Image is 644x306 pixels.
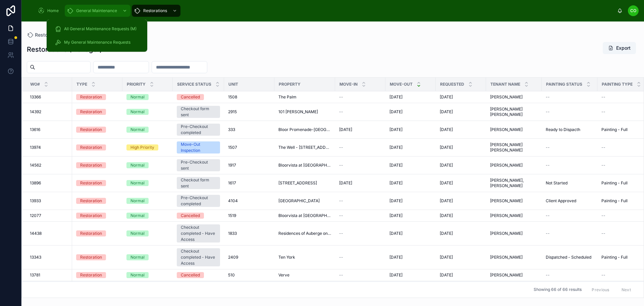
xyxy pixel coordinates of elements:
a: [PERSON_NAME] [490,272,538,278]
span: [DATE] [389,198,402,204]
h1: Restorations (Manager) [27,45,102,54]
span: Service Status [177,82,211,87]
span: [PERSON_NAME] [490,213,523,218]
a: Normal [126,272,169,278]
span: 13616 [30,127,40,132]
span: Showing 66 of 66 results [534,287,582,293]
span: -- [601,272,605,278]
span: 1917 [228,163,236,168]
a: Pre-Checkout completed [177,195,220,207]
a: [PERSON_NAME] [490,198,538,204]
a: -- [601,213,644,218]
span: 1508 [228,94,237,100]
a: 13933 [30,198,68,204]
span: [PERSON_NAME] [PERSON_NAME] [490,106,538,117]
span: 13781 [30,272,40,278]
span: Ready to Dispacth [546,127,580,132]
a: -- [546,272,593,278]
a: -- [546,109,593,115]
span: [DATE] [440,145,453,150]
span: 14562 [30,163,41,168]
a: [DATE] [440,213,482,218]
span: [PERSON_NAME] [490,127,523,132]
span: 101 [PERSON_NAME] [278,109,318,115]
a: -- [546,145,593,150]
span: Verve [278,272,289,278]
a: [DATE] [440,127,482,132]
a: [DATE] [389,94,432,100]
a: Cancelled [177,272,220,278]
a: -- [601,163,644,168]
span: Painting - Full [601,127,628,132]
a: [PERSON_NAME] [490,255,538,260]
a: 1519 [228,213,270,218]
a: Not Started [546,180,593,186]
a: [GEOGRAPHIC_DATA] [278,198,331,204]
a: -- [546,213,593,218]
a: Restoration [76,230,118,236]
span: -- [601,231,605,236]
span: 333 [228,127,235,132]
a: The Palm [278,94,331,100]
span: [DATE] [440,198,453,204]
span: -- [339,109,343,115]
span: My General Maintenance Requests [64,40,130,45]
a: [DATE] [440,180,482,186]
div: Checkout form sent [181,106,216,118]
a: 13974 [30,145,68,150]
span: Move-In [339,82,358,87]
span: Not Started [546,180,568,186]
div: Restoration [80,127,102,133]
span: Move-Out [390,82,413,87]
a: Normal [126,254,169,260]
span: 13974 [30,145,41,150]
a: -- [546,94,593,100]
span: [DATE] [389,180,402,186]
span: Priority [127,82,146,87]
a: Bloorvista at [GEOGRAPHIC_DATA] [278,163,331,168]
span: [DATE] [440,255,453,260]
a: Restoration [76,127,118,133]
a: Client Approved [546,198,593,204]
a: The Well - [STREET_ADDRESS] [278,145,331,150]
a: Cancelled [177,213,220,219]
div: Cancelled [181,272,200,278]
span: 1507 [228,145,237,150]
div: Normal [130,162,145,168]
span: 12077 [30,213,41,218]
span: -- [546,272,550,278]
span: -- [339,163,343,168]
div: Restoration [80,272,102,278]
a: [DATE] [440,145,482,150]
span: [DATE] [440,163,453,168]
a: [DATE] [389,127,432,132]
span: -- [601,213,605,218]
span: -- [339,94,343,100]
span: Residences of Auberge on the [GEOGRAPHIC_DATA] [278,231,331,236]
div: Restoration [80,109,102,115]
a: Restoration [76,109,118,115]
span: [DATE] [440,94,453,100]
span: Restorations [143,8,167,13]
div: Restoration [80,254,102,260]
span: [DATE] [389,127,402,132]
a: Restorations [132,5,180,17]
span: [DATE] [339,180,352,186]
a: Checkout completed - Have Access [177,224,220,243]
span: -- [339,255,343,260]
a: 1507 [228,145,270,150]
span: Ten York [278,255,295,260]
a: [PERSON_NAME] [490,231,538,236]
span: [DATE] [389,255,402,260]
span: Tenant Name [490,82,520,87]
span: Property [279,82,301,87]
a: [STREET_ADDRESS] [278,180,331,186]
span: -- [601,163,605,168]
a: Checkout form sent [177,106,220,118]
span: [DATE] [440,109,453,115]
a: [PERSON_NAME] [490,213,538,218]
a: [DATE] [440,109,482,115]
a: 1833 [228,231,270,236]
a: [PERSON_NAME] [PERSON_NAME] [490,142,538,153]
a: [DATE] [389,109,432,115]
